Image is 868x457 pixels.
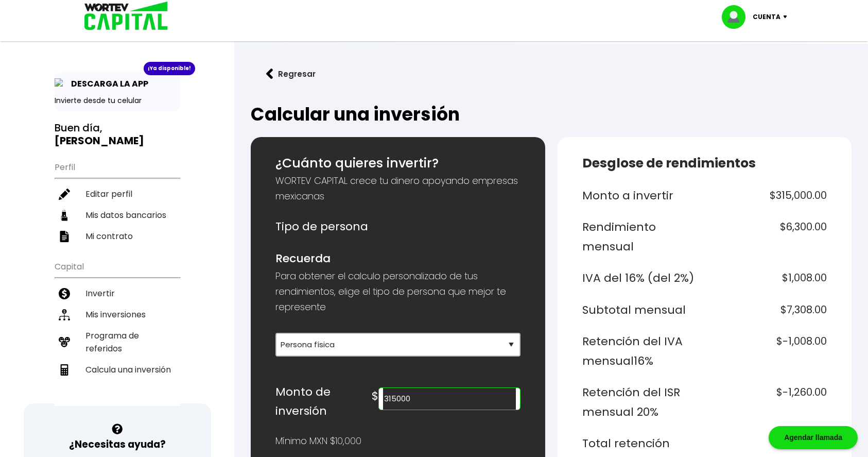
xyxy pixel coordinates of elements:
[55,205,180,226] a: Mis datos bancarios
[275,268,520,315] p: Para obtener el calculo personalizado de tus rendimientos, elige el tipo de persona que mejor te ...
[582,154,827,173] h5: Desglose de rendimientos
[55,325,180,359] a: Programa de referidos
[69,437,166,452] h3: ¿Necesitas ayuda?
[251,60,331,88] button: Regresar
[275,154,520,173] h5: ¿Cuánto quieres invertir?
[55,122,180,147] h3: Buen día,
[372,386,378,406] h6: $
[55,133,144,148] b: [PERSON_NAME]
[722,5,753,29] img: profile-image
[275,382,372,421] h6: Monto de inversión
[275,173,520,204] p: WORTEV CAPITAL crece tu dinero apoyando empresas mexicanas
[582,383,701,421] h6: Retención del ISR mensual 20%
[55,283,180,304] a: Invertir
[708,217,827,256] h6: $6,300.00
[582,186,701,206] h6: Monto a invertir
[582,332,701,370] h6: Retención del IVA mensual 16%
[275,217,520,236] h6: Tipo de persona
[275,433,361,449] p: Mínimo MXN $10,000
[780,15,794,19] img: icon-down
[59,288,70,299] img: invertir-icon.b3b967d7.svg
[708,186,827,206] h6: $315,000.00
[59,309,70,320] img: inversiones-icon.6695dc30.svg
[55,156,180,247] ul: Perfil
[275,249,520,268] h6: Recuerda
[59,231,70,242] img: contrato-icon.f2db500c.svg
[59,210,70,221] img: datos-icon.10cf9172.svg
[55,304,180,325] a: Mis inversiones
[55,359,180,380] a: Calcula una inversión
[582,300,701,320] h6: Subtotal mensual
[708,383,827,421] h6: $-1,260.00
[55,78,66,90] img: app-icon
[708,300,827,320] h6: $7,308.00
[59,364,70,376] img: calculadora-icon.17d418c4.svg
[66,77,148,90] p: DESCARGA LA APP
[55,226,180,247] a: Mi contrato
[708,332,827,370] h6: $-1,008.00
[582,217,701,256] h6: Rendimiento mensual
[59,189,70,200] img: editar-icon.952d3147.svg
[582,268,701,288] h6: IVA del 16% (del 2%)
[55,183,180,205] a: Editar perfil
[251,60,852,88] a: flecha izquierdaRegresar
[708,268,827,288] h6: $1,008.00
[144,62,195,75] div: ¡Ya disponible!
[55,95,180,106] p: Invierte desde tu celular
[55,255,180,406] ul: Capital
[753,9,780,25] p: Cuenta
[251,104,852,125] h2: Calcular una inversión
[266,69,273,79] img: flecha izquierda
[59,336,70,348] img: recomiendanos-icon.9b8e9327.svg
[769,426,858,449] div: Agendar llamada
